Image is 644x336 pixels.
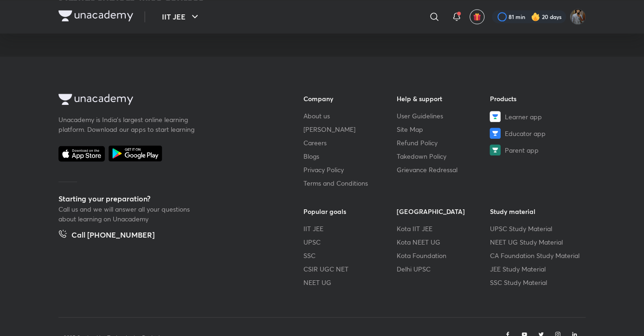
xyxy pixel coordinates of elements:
a: Careers [303,138,397,148]
h6: [GEOGRAPHIC_DATA] [397,207,490,216]
a: Parent app [489,144,583,155]
h6: Company [303,94,397,103]
img: Company Logo [58,94,133,105]
a: Company Logo [58,10,133,24]
span: Careers [303,138,327,148]
a: [PERSON_NAME] [303,124,397,134]
a: IIT JEE [303,224,397,233]
h5: Starting your preparation? [58,193,274,204]
a: Company Logo [58,94,274,107]
img: streak [531,12,540,21]
a: Kota NEET UG [397,237,490,247]
a: SSC [303,251,397,260]
a: NEET UG Study Material [489,237,583,247]
p: Call us and we will answer all your questions about learning on Unacademy [58,204,198,224]
a: Site Map [397,124,490,134]
a: User Guidelines [397,111,490,121]
a: UPSC [303,237,397,247]
a: SSC Study Material [489,278,583,287]
a: About us [303,111,397,121]
a: Learner app [489,111,583,122]
button: avatar [470,9,484,24]
a: UPSC Study Material [489,224,583,233]
img: Learner app [489,111,501,122]
h6: Popular goals [303,207,397,216]
a: Grievance Redressal [397,165,490,174]
span: Educator app [504,129,545,138]
a: Kota IIT JEE [397,224,490,233]
span: Parent app [504,145,538,155]
h6: Study material [489,207,583,216]
a: Terms and Conditions [303,178,397,188]
h6: Products [489,94,583,103]
h6: Help & support [397,94,490,103]
a: NEET UG [303,278,397,287]
img: Company Logo [58,10,133,21]
button: IIT JEE [156,7,206,26]
a: Privacy Policy [303,165,397,174]
a: CA Foundation Study Material [489,251,583,260]
a: Blogs [303,151,397,161]
h5: Call [PHONE_NUMBER] [71,229,155,242]
a: JEE Study Material [489,264,583,274]
img: Parent app [489,144,501,155]
a: Refund Policy [397,138,490,148]
a: Delhi UPSC [397,264,490,274]
a: CSIR UGC NET [303,264,397,274]
a: Educator app [489,128,583,139]
a: Takedown Policy [397,151,490,161]
a: Kota Foundation [397,251,490,260]
img: Shivam Munot [570,9,586,25]
a: Call [PHONE_NUMBER] [58,229,155,242]
span: Learner app [504,112,541,122]
img: Educator app [489,128,501,139]
p: Unacademy is India’s largest online learning platform. Download our apps to start learning [58,115,198,134]
img: avatar [473,13,481,21]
